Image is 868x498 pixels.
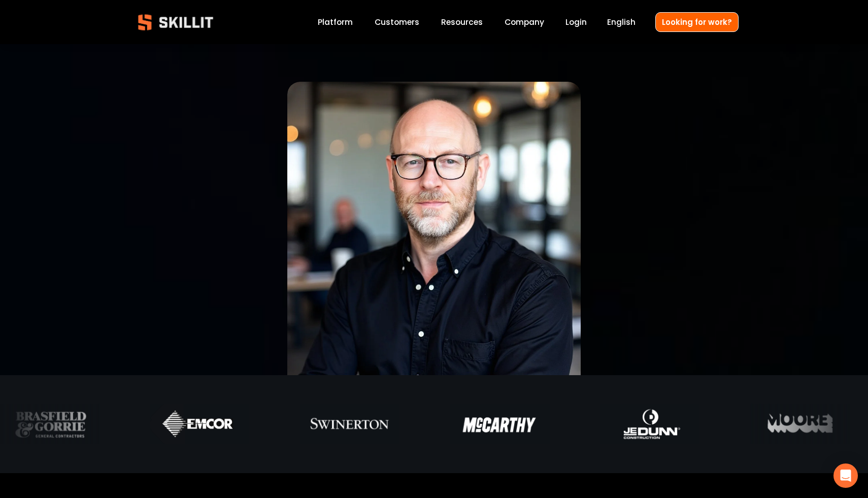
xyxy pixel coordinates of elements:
a: Company [505,15,544,29]
div: Open Intercom Messenger [833,463,858,488]
a: Customers [375,15,419,29]
img: Skillit [129,7,222,38]
a: Login [565,15,587,29]
a: folder dropdown [441,15,483,29]
a: Platform [318,15,353,29]
a: Looking for work? [655,12,739,32]
span: Resources [441,16,483,28]
span: English [607,16,636,28]
div: language picker [607,15,636,29]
